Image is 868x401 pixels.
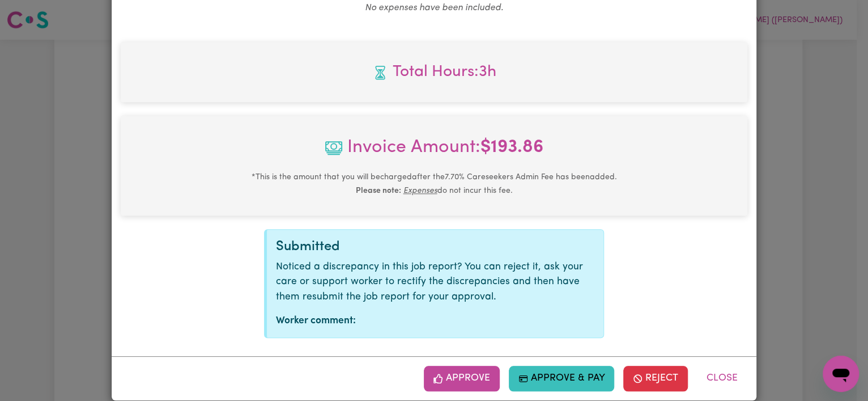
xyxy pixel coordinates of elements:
span: Invoice Amount: [130,134,738,170]
button: Approve [424,366,500,391]
small: This is the amount that you will be charged after the 7.70 % Careseekers Admin Fee has been added... [252,173,617,195]
strong: Worker comment: [276,316,356,326]
span: Submitted [276,240,340,254]
b: Please note: [356,187,401,195]
p: Noticed a discrepancy in this job report? You can reject it, ask your care or support worker to r... [276,260,594,305]
iframe: Button to launch messaging window [823,356,859,392]
button: Approve & Pay [509,366,615,391]
span: Total hours worked: 3 hours [130,60,738,84]
b: $ 193.86 [480,138,543,157]
em: No expenses have been included. [365,3,503,12]
u: Expenses [403,187,437,195]
button: Close [697,366,747,391]
button: Reject [623,366,688,391]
